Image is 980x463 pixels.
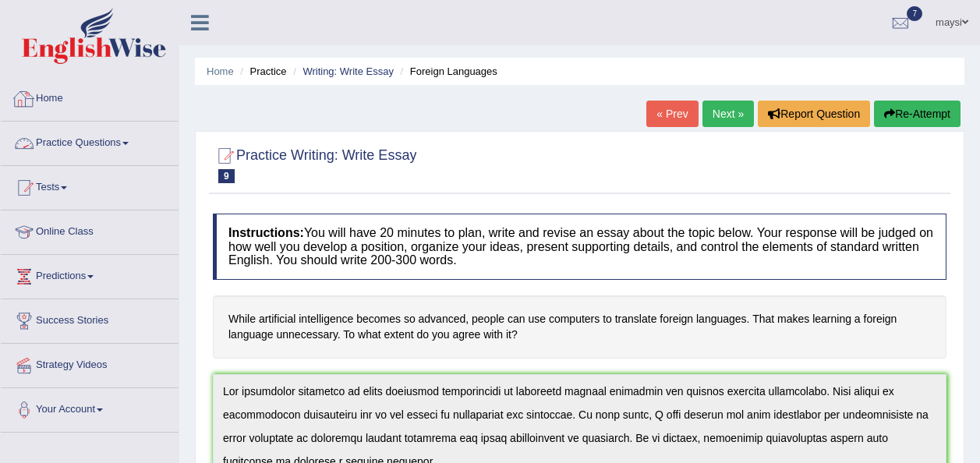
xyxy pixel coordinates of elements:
a: Success Stories [1,299,179,338]
h2: Practice Writing: Write Essay [213,144,416,183]
a: Practice Questions [1,122,179,161]
button: Report Question [758,101,870,127]
a: Home [207,65,234,77]
a: Strategy Videos [1,344,179,383]
a: « Prev [646,101,698,127]
span: 7 [907,6,922,21]
a: Online Class [1,210,179,249]
li: Practice [236,64,286,79]
button: Re-Attempt [874,101,961,127]
h4: You will have 20 minutes to plan, write and revise an essay about the topic below. Your response ... [213,214,946,280]
a: Your Account [1,388,179,427]
a: Predictions [1,255,179,294]
a: Writing: Write Essay [302,65,394,77]
span: 9 [218,169,235,183]
b: Instructions: [228,226,304,239]
li: Foreign Languages [397,64,497,79]
a: Tests [1,166,179,205]
a: Home [1,77,179,116]
a: Next » [702,101,754,127]
h4: While artificial intelligence becomes so advanced, people can use computers to translate foreign ... [213,295,946,359]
